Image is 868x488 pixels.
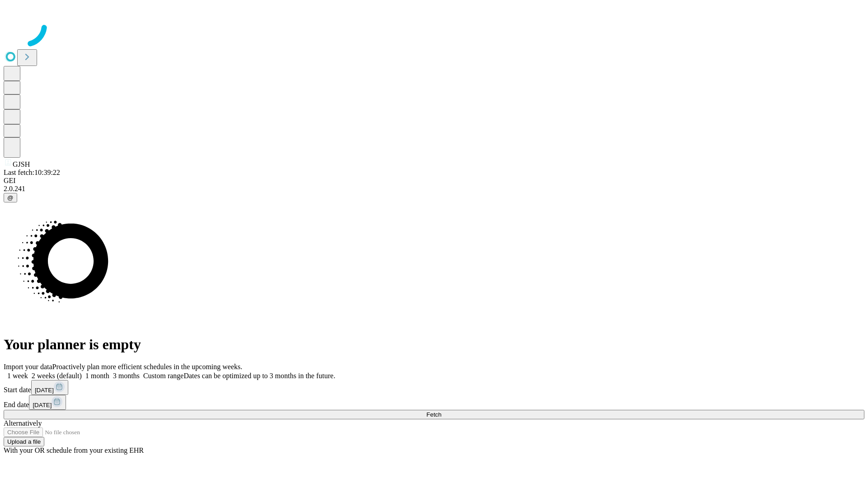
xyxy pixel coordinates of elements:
[4,193,17,202] button: @
[85,372,109,380] span: 1 month
[113,372,140,380] span: 3 months
[31,380,68,395] button: [DATE]
[184,372,335,380] span: Dates can be optimized up to 3 months in the future.
[426,411,441,418] span: Fetch
[29,395,66,410] button: [DATE]
[4,419,42,427] span: Alternatively
[4,395,864,410] div: End date
[35,387,54,394] span: [DATE]
[32,372,82,380] span: 2 weeks (default)
[33,402,52,408] span: [DATE]
[4,446,144,454] span: With your OR schedule from your existing EHR
[4,380,864,395] div: Start date
[4,363,52,371] span: Import your data
[4,437,44,446] button: Upload a file
[4,185,864,193] div: 2.0.241
[4,410,864,419] button: Fetch
[13,160,30,168] span: GJSH
[4,169,60,176] span: Last fetch: 10:39:22
[7,194,14,201] span: @
[4,177,864,185] div: GEI
[7,372,28,380] span: 1 week
[52,363,242,371] span: Proactively plan more efficient schedules in the upcoming weeks.
[4,336,864,353] h1: Your planner is empty
[143,372,184,380] span: Custom range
